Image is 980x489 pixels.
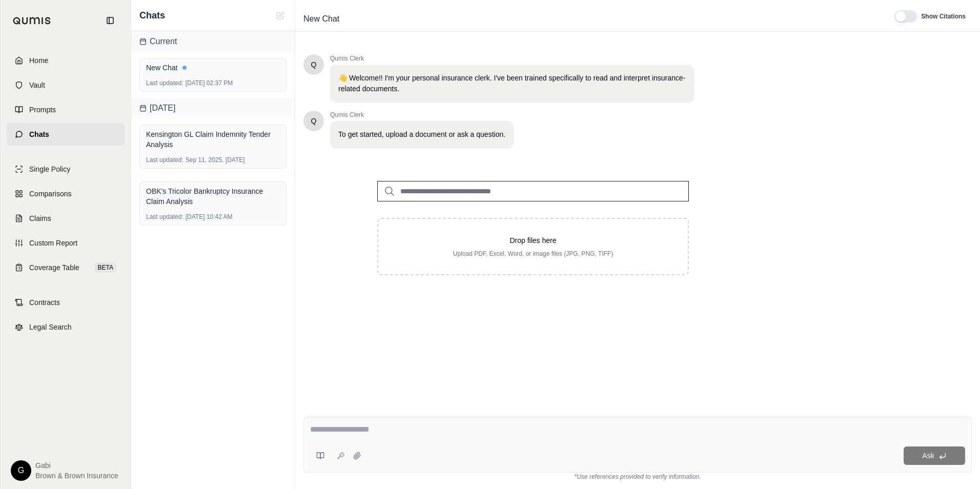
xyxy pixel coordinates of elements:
[35,471,118,481] span: Brown & Brown Insurance
[139,8,165,23] span: Chats
[146,79,183,87] span: Last updated:
[95,262,116,273] span: BETA
[338,129,505,140] p: To get started, upload a document or ask a question.
[7,158,125,180] a: Single Policy
[303,473,972,481] div: *Use references provided to verify information.
[274,9,287,22] button: New Chat
[921,12,966,21] span: Show Citations
[311,59,317,70] span: Hello
[338,73,686,94] p: 👋 Welcome!! I'm your personal insurance clerk. I've been trained specifically to read and interpr...
[146,129,280,150] div: Kensington GL Claim Indemnity Tender Analysis
[146,156,280,164] div: Sep 11, 2025, [DATE]
[330,111,514,119] span: Qumis Clerk
[395,235,671,246] p: Drop files here
[29,262,79,273] span: Coverage Table
[29,80,45,90] span: Vault
[29,297,60,308] span: Contracts
[29,238,77,248] span: Custom Report
[7,232,125,254] a: Custom Report
[7,123,125,146] a: Chats
[35,460,118,471] span: Gabi
[395,250,671,258] p: Upload PDF, Excel, Word, or image files (JPG, PNG, TIFF)
[131,98,295,118] div: [DATE]
[146,79,280,87] div: [DATE] 02:37 PM
[146,63,280,73] div: New Chat
[7,316,125,338] a: Legal Search
[330,54,694,63] span: Qumis Clerk
[904,446,965,465] button: Ask
[7,98,125,121] a: Prompts
[146,213,280,221] div: [DATE] 10:42 AM
[29,213,51,223] span: Claims
[29,105,56,115] span: Prompts
[29,129,49,139] span: Chats
[299,11,343,27] span: New Chat
[7,49,125,72] a: Home
[146,156,183,164] span: Last updated:
[7,182,125,205] a: Comparisons
[7,256,125,279] a: Coverage TableBETA
[146,213,183,221] span: Last updated:
[29,55,48,66] span: Home
[131,31,295,52] div: Current
[29,322,72,332] span: Legal Search
[29,189,71,199] span: Comparisons
[11,460,31,481] div: G
[7,291,125,314] a: Contracts
[7,74,125,96] a: Vault
[922,452,934,460] span: Ask
[29,164,70,174] span: Single Policy
[299,11,882,27] div: Edit Title
[146,186,280,207] div: OBK's Tricolor Bankruptcy Insurance Claim Analysis
[7,207,125,230] a: Claims
[102,12,118,29] button: Collapse sidebar
[13,17,51,25] img: Qumis Logo
[311,116,317,126] span: Hello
